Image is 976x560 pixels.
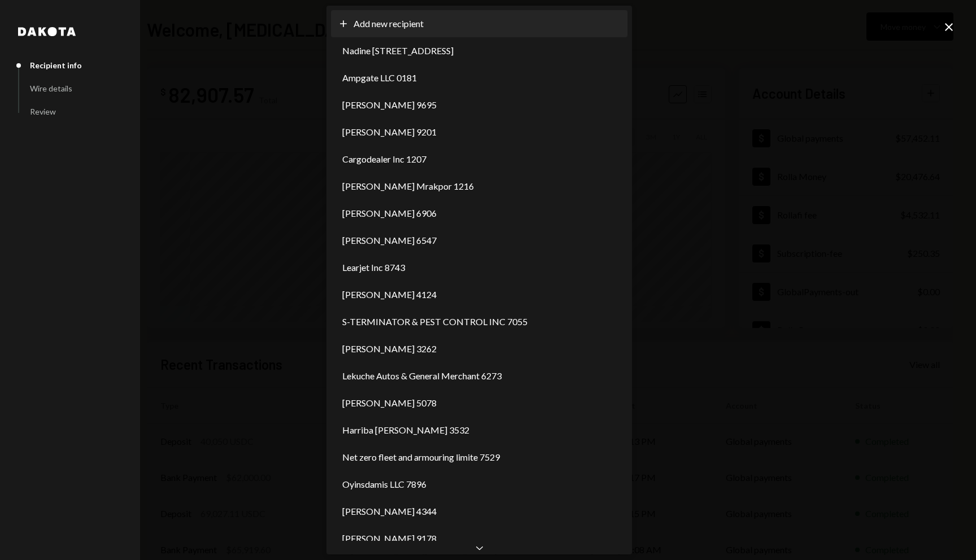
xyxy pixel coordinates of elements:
span: Net zero fleet and armouring limite 7529 [342,450,500,464]
span: [PERSON_NAME] 9201 [342,125,437,139]
span: Nadine [STREET_ADDRESS] [342,44,454,58]
span: [PERSON_NAME] 4344 [342,505,437,518]
span: Ampgate LLC 0181 [342,71,417,85]
span: S-TERMINATOR & PEST CONTROL INC 7055 [342,315,528,329]
span: Cargodealer Inc 1207 [342,152,426,166]
div: Recipient info [30,60,82,70]
span: [PERSON_NAME] 6906 [342,207,437,220]
span: Learjet Inc 8743 [342,261,405,274]
div: Wire details [30,84,72,93]
span: [PERSON_NAME] 6547 [342,234,437,247]
span: [PERSON_NAME] 5078 [342,396,437,410]
span: Harriba [PERSON_NAME] 3532 [342,423,469,437]
span: [PERSON_NAME] 3262 [342,342,437,356]
span: [PERSON_NAME] 9178 [342,532,437,545]
span: [PERSON_NAME] 9695 [342,98,437,112]
span: [PERSON_NAME] Mrakpor 1216 [342,180,474,193]
span: Oyinsdamis LLC 7896 [342,478,426,491]
span: Add new recipient [354,17,424,30]
span: [PERSON_NAME] 4124 [342,288,437,301]
span: Lekuche Autos & General Merchant 6273 [342,369,502,383]
div: Review [30,107,56,116]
